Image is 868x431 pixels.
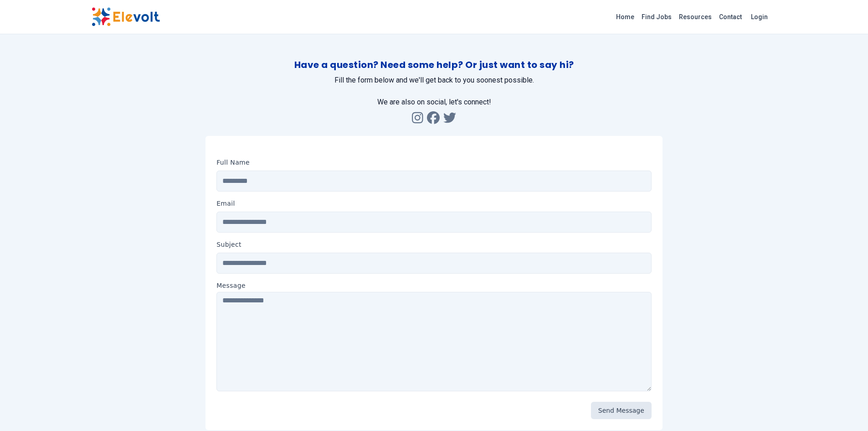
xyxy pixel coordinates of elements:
h1: Have a question? Need some help? Or just want to say hi? [205,58,663,71]
a: Home [612,10,638,24]
label: Full Name [216,158,250,167]
a: Login [745,8,773,26]
p: We are also on social, let's connect! [92,97,777,108]
label: Email [216,199,235,208]
a: Resources [675,10,715,24]
label: Message [216,281,652,290]
label: Subject [216,240,241,249]
button: Send Message [591,402,652,419]
p: Fill the form below and we'll get back to you soonest possible. [205,75,663,86]
iframe: Chat Widget [822,387,868,431]
img: Elevolt [92,7,160,26]
a: Find Jobs [638,10,675,24]
a: Contact [715,10,745,24]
